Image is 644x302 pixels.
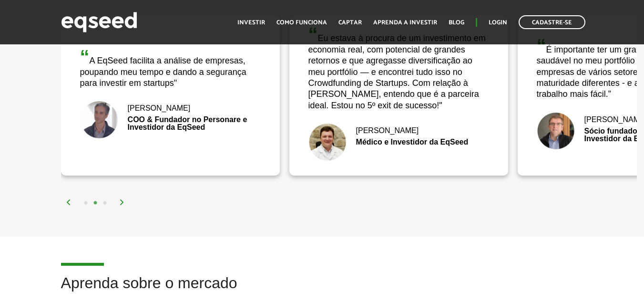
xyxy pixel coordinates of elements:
[308,127,489,135] div: [PERSON_NAME]
[537,35,546,56] span: “
[373,20,437,26] a: Aprenda a investir
[80,104,261,112] div: [PERSON_NAME]
[308,123,347,161] img: Fernando De Marco
[449,20,464,26] a: Blog
[100,198,110,208] button: 3 of 2
[519,15,585,29] a: Cadastre-se
[308,138,489,146] div: Médico e Investidor da EqSeed
[308,25,489,111] div: Eu estava à procura de um investimento em economia real, com potencial de grandes retornos e que ...
[80,101,118,139] img: Bruno Rodrigues
[66,199,72,205] img: arrow%20left.svg
[91,198,100,208] button: 2 of 2
[80,46,90,67] span: “
[80,116,261,131] div: COO & Fundador no Personare e Investidor da EqSeed
[81,198,91,208] button: 1 of 2
[489,20,507,26] a: Login
[80,47,261,89] div: A EqSeed facilita a análise de empresas, poupando meu tempo e dando a segurança para investir em ...
[237,20,265,26] a: Investir
[61,10,137,35] img: EqSeed
[276,20,327,26] a: Como funciona
[537,112,575,150] img: Nick Johnston
[119,199,125,205] img: arrow%20right.svg
[338,20,362,26] a: Captar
